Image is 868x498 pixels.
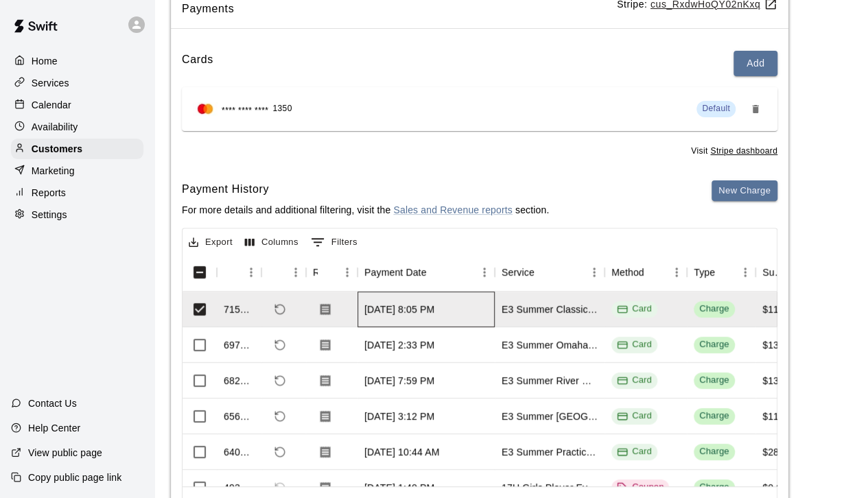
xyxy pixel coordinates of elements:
span: 1350 [272,102,292,116]
div: E3 Summer Classic (Sioux Falls) Chip in Fee [502,303,598,316]
div: Id [217,253,261,292]
div: Mar 17, 2025, 1:40 PM [364,481,434,495]
span: Default [702,104,730,113]
p: Home [32,54,58,68]
a: Customers [11,139,143,159]
button: Export [185,232,236,253]
button: Menu [285,262,306,283]
div: Card [617,338,652,351]
button: Menu [666,262,687,283]
div: Jul 13, 2025, 2:33 PM [364,338,434,352]
span: Refund payment [268,333,292,357]
a: Reports [11,182,143,203]
div: E3 Summer Sioux City Chip in Fee [502,410,598,423]
div: Jul 23, 2025, 8:05 PM [364,303,434,316]
button: Download Receipt [313,368,338,393]
a: Home [11,51,143,71]
div: Method [611,253,644,292]
div: $110.00 [762,410,798,423]
div: Payment Date [357,253,495,292]
button: Download Receipt [313,404,338,429]
div: $0.00 [762,481,787,495]
p: Customers [32,142,82,156]
span: Visit [691,145,777,158]
p: Settings [32,208,67,222]
span: Refund payment [268,298,292,321]
div: Subtotal [762,253,784,292]
div: 656184 [224,410,255,423]
a: Sales and Revenue reports [393,204,512,215]
button: New Charge [712,180,777,202]
div: Card [617,374,652,387]
button: Sort [318,263,337,282]
button: Show filters [307,231,361,253]
p: For more details and additional filtering, visit the section. [182,203,549,217]
div: Charge [699,445,729,458]
h6: Payment History [182,180,549,198]
p: Contact Us [28,396,77,410]
div: E3 Summer Omaha July Jam Chip in Fee [502,338,598,352]
div: Receipt [306,253,357,292]
div: $130.00 [762,338,798,352]
button: Menu [337,262,357,283]
button: Remove [744,98,766,120]
a: Stripe dashboard [710,146,777,156]
p: Calendar [32,98,71,112]
p: Copy public page link [28,471,121,484]
span: Refund payment [268,369,292,392]
p: Marketing [32,164,75,178]
div: E3 Summer River Cities (Omaha) Chip in Fee [502,374,598,388]
div: Jul 3, 2025, 7:59 PM [364,374,434,388]
button: Sort [268,263,288,282]
div: Method [605,253,687,292]
div: 715837 [224,303,255,316]
div: $280.00 [762,445,798,459]
div: Card [617,410,652,423]
div: 640946 [224,445,255,459]
button: Download Receipt [313,333,338,357]
a: Marketing [11,161,143,181]
div: Coupon [617,481,664,494]
div: Receipt [313,253,318,292]
a: Availability [11,117,143,137]
p: Availability [32,120,78,134]
span: Refund payment [268,440,292,464]
button: Select columns [242,232,302,253]
div: Charge [699,338,729,351]
div: Card [617,303,652,316]
button: Download Receipt [313,297,338,322]
img: Credit card brand logo [193,102,218,116]
button: Download Receipt [313,440,338,464]
button: Add [734,51,777,76]
a: Services [11,73,143,93]
button: Menu [584,262,605,283]
p: Help Center [28,421,80,435]
div: Service [502,253,535,292]
div: 697388 [224,338,255,352]
div: $110.00 [762,303,798,316]
div: 493627 [224,481,255,495]
div: Card [617,445,652,458]
div: Payment Date [364,253,427,292]
button: Sort [535,263,554,282]
div: Charge [699,303,729,316]
p: Services [32,76,69,90]
div: 17U Girls Player Evaluations (11th Graders going into 12th Grade) [502,481,598,495]
div: Type [694,253,715,292]
button: Menu [241,262,261,283]
button: Sort [715,263,734,282]
a: Settings [11,204,143,225]
div: Charge [699,481,729,494]
button: Sort [224,263,243,282]
div: E3 Summer Practice Player Member [502,445,598,459]
a: Calendar [11,95,143,115]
